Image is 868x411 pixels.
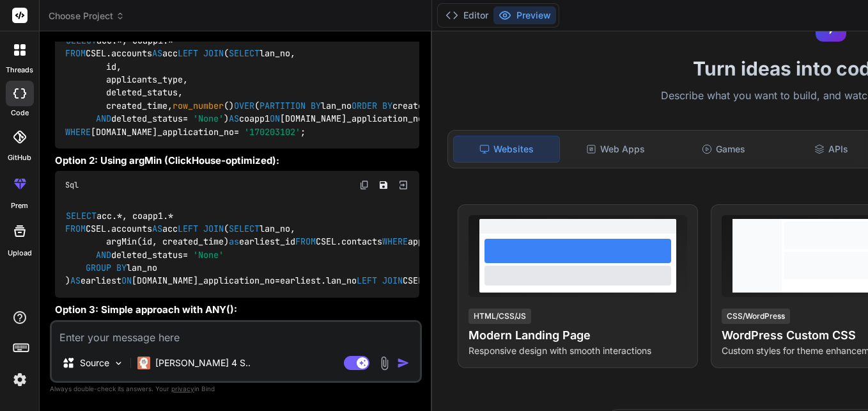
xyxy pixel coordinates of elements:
img: Pick Models [113,358,124,369]
span: FROM [295,236,316,248]
span: JOIN [382,275,403,287]
span: = [234,126,239,138]
p: Source [80,357,109,369]
span: AND [96,249,111,261]
span: AS [152,223,162,234]
label: threads [6,65,33,76]
label: code [11,108,29,118]
span: GROUP [86,262,111,273]
span: = [183,249,188,261]
span: 'None' [193,249,224,261]
img: settings [9,369,31,391]
span: Choose Project [49,10,125,22]
span: JOIN [203,48,224,60]
span: OVER [234,100,254,111]
span: LEFT [178,223,198,234]
code: acc. , coapp1. CSEL.accounts acc ( lan_no, id, applicants_type, deleted_status, created_time, () ... [65,34,771,138]
span: LEFT [357,275,377,287]
span: = [183,113,188,125]
label: Upload [8,248,32,259]
div: HTML/CSS/JS [469,309,531,324]
span: ON [270,113,280,125]
span: row_number [173,100,224,111]
button: Save file [375,176,392,194]
span: FROM [65,48,86,60]
span: PARTITION [260,100,306,111]
strong: Option 2: Using argMin (ClickHouse-optimized): [55,154,279,166]
div: Web Apps [562,136,668,163]
span: BY [382,100,392,111]
span: AS [152,48,162,60]
img: copy [359,180,369,190]
img: attachment [377,356,392,371]
label: prem [11,200,28,211]
span: LEFT [178,48,198,60]
span: = [275,275,280,287]
img: Open in Browser [398,179,409,191]
span: WHERE [382,236,408,248]
span: BY [116,262,127,273]
span: FROM [65,223,86,234]
span: SELECT [229,48,260,60]
span: privacy [171,385,194,392]
span: Sql [65,180,79,190]
h4: Modern Landing Page [469,326,687,344]
button: Editor [440,6,493,24]
strong: Option 3: Simple approach with ANY(): [55,303,237,316]
div: Websites [453,136,560,163]
span: BY [311,100,321,111]
div: CSS/WordPress [722,309,790,324]
p: [PERSON_NAME] 4 S.. [155,357,251,369]
img: icon [397,357,410,369]
span: SELECT [66,210,97,222]
span: AS [70,275,81,287]
span: AND [96,113,111,125]
span: ORDER [352,100,377,111]
p: Always double-check its answers. Your in Bind [50,383,422,395]
span: JOIN [203,223,224,234]
img: Claude 4 Sonnet [137,357,150,369]
span: '170203102' [244,126,300,138]
button: Preview [493,6,556,24]
label: GitHub [8,152,31,163]
span: 'None' [193,113,224,125]
div: Games [670,136,776,163]
span: ON [121,275,132,287]
span: SELECT [229,223,260,234]
span: as [229,236,239,248]
p: Responsive design with smooth interactions [469,344,687,357]
span: AS [229,113,239,125]
span: WHERE [65,126,91,138]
